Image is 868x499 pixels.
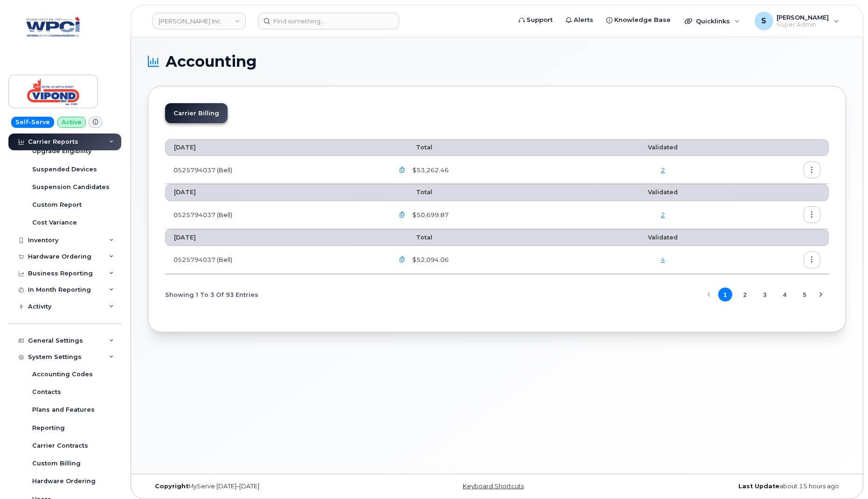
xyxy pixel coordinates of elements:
td: 0525794037 (Bell) [165,246,385,274]
span: Total [394,189,432,196]
button: Page 3 [758,288,772,302]
span: Showing 1 To 3 Of 93 Entries [165,288,258,302]
th: [DATE] [165,139,385,156]
th: Validated [595,139,731,156]
span: $53,262.46 [410,166,449,175]
td: 0525794037 (Bell) [165,201,385,229]
th: [DATE] [165,184,385,201]
strong: Last Update [738,483,779,490]
th: Validated [595,229,731,246]
button: Next Page [814,288,828,302]
strong: Copyright [155,483,188,490]
button: Page 5 [798,288,812,302]
a: Keyboard Shortcuts [463,483,524,490]
th: Validated [595,184,731,201]
span: $52,094.06 [410,255,449,264]
span: Accounting [166,55,257,69]
span: Total [394,144,432,151]
a: 2 [661,211,665,218]
span: Total [394,234,432,241]
div: MyServe [DATE]–[DATE] [148,483,381,490]
th: [DATE] [165,229,385,246]
span: $50,699.87 [410,211,449,219]
a: 4 [661,256,665,263]
button: Page 4 [778,288,792,302]
div: about 15 hours ago [613,483,846,490]
button: Page 1 [718,288,732,302]
a: 2 [661,166,665,174]
td: 0525794037 (Bell) [165,156,385,184]
button: Page 2 [738,288,752,302]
